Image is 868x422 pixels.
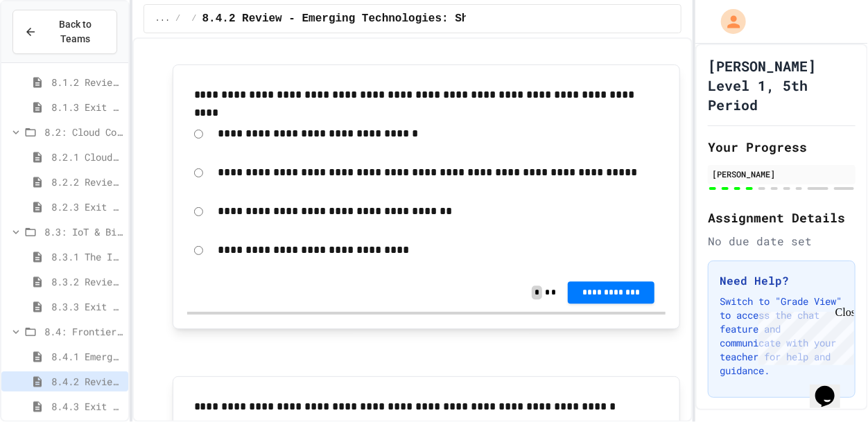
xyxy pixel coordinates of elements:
h2: Your Progress [708,137,856,157]
div: My Account [706,6,749,37]
span: Back to Teams [45,17,105,46]
h2: Assignment Details [708,208,856,227]
span: 8.1.3 Exit Activity - AI Detective [51,100,123,114]
span: / [175,13,180,24]
span: 8.3: IoT & Big Data [44,225,123,239]
h1: [PERSON_NAME] Level 1, 5th Period [708,56,856,114]
iframe: chat widget [810,367,854,408]
span: 8.3.1 The Internet of Things and Big Data: Our Connected Digital World [51,249,123,264]
span: 8.2.1 Cloud Computing: Transforming the Digital World [51,150,123,164]
span: 8.4.2 Review - Emerging Technologies: Shaping Our Digital Future [202,10,629,27]
span: 8.3.2 Review - The Internet of Things and Big Data [51,274,123,289]
span: 8.4.2 Review - Emerging Technologies: Shaping Our Digital Future [51,374,123,389]
span: ... [155,13,171,24]
span: 8.2.3 Exit Activity - Cloud Service Detective [51,200,123,214]
span: 8.3.3 Exit Activity - IoT Data Detective Challenge [51,299,123,314]
span: 8.4.3 Exit Activity - Future Tech Challenge [51,399,123,414]
div: Chat with us now!Close [6,6,96,88]
span: 8.2: Cloud Computing [44,125,123,139]
button: Back to Teams [12,10,117,54]
span: 8.1.2 Review - Introduction to Artificial Intelligence [51,75,123,89]
h3: Need Help? [720,272,844,289]
span: 8.4.1 Emerging Technologies: Shaping Our Digital Future [51,349,123,364]
span: / [191,13,196,24]
div: No due date set [708,233,856,249]
span: 8.2.2 Review - Cloud Computing [51,175,123,189]
iframe: chat widget [753,306,854,365]
span: 8.4: Frontier Tech Spotlight [44,324,123,339]
p: Switch to "Grade View" to access the chat feature and communicate with your teacher for help and ... [720,294,844,378]
div: [PERSON_NAME] [712,168,851,180]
